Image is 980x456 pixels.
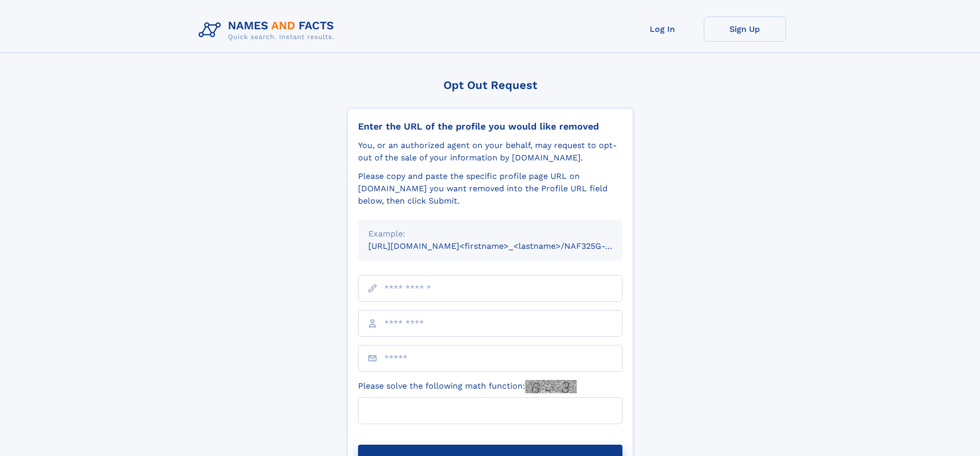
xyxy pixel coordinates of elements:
[358,121,622,132] div: Enter the URL of the profile you would like removed
[368,228,612,240] div: Example:
[358,380,577,393] label: Please solve the following math function:
[347,79,633,92] div: Opt Out Request
[358,170,622,207] div: Please copy and paste the specific profile page URL on [DOMAIN_NAME] you want removed into the Pr...
[368,241,642,251] small: [URL][DOMAIN_NAME]<firstname>_<lastname>/NAF325G-xxxxxxxx
[358,139,622,164] div: You, or an authorized agent on your behalf, may request to opt-out of the sale of your informatio...
[704,16,786,42] a: Sign Up
[194,16,343,44] img: Logo Names and Facts
[621,16,704,42] a: Log In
